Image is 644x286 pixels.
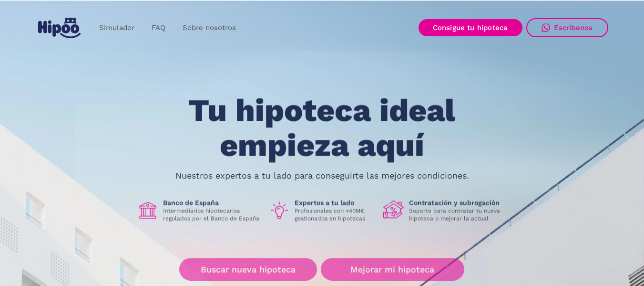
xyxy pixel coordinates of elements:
[295,207,376,222] p: Profesionales con +40M€ gestionados en hipotecas
[554,23,593,32] div: Escríbenos
[141,94,502,163] h1: Tu hipoteca ideal empieza aquí
[526,18,608,37] a: Escríbenos
[163,199,261,207] h1: Banco de España
[163,207,261,222] p: Intermediarios hipotecarios regulados por el Banco de España
[321,258,464,281] a: Mejorar mi hipoteca
[91,19,143,37] a: Simulador
[143,19,174,37] a: FAQ
[36,14,83,42] a: home
[175,172,469,180] p: Nuestros expertos a tu lado para conseguirte las mejores condiciones.
[174,19,245,37] a: Sobre nosotros
[409,199,507,207] h1: Contratación y subrogación
[179,258,317,281] a: Buscar nueva hipoteca
[419,19,522,36] a: Consigue tu hipoteca
[409,207,507,222] p: Soporte para contratar tu nueva hipoteca o mejorar la actual
[295,199,376,207] h1: Expertos a tu lado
